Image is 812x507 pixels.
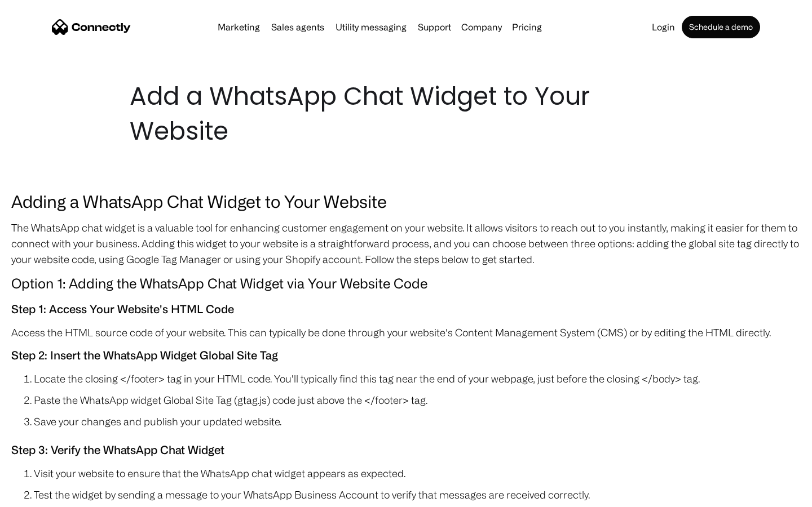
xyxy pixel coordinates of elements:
[34,487,801,502] li: Test the widget by sending a message to your WhatsApp Business Account to verify that messages ar...
[461,19,502,35] div: Company
[507,23,546,32] a: Pricing
[11,273,801,294] h4: Option 1: Adding the WhatsApp Chat Widget via Your Website Code
[413,23,456,32] a: Support
[34,465,801,481] li: Visit your website to ensure that the WhatsApp chat widget appears as expected.
[11,346,801,365] h5: Step 2: Insert the WhatsApp Widget Global Site Tag
[130,79,682,149] h1: Add a WhatsApp Chat Widget to Your Website
[34,413,801,429] li: Save your changes and publish your updated website.
[11,441,801,460] h5: Step 3: Verify the WhatsApp Chat Widget
[34,392,801,408] li: Paste the WhatsApp widget Global Site Tag (gtag.js) code just above the </footer> tag.
[11,300,801,319] h5: Step 1: Access Your Website's HTML Code
[213,23,264,32] a: Marketing
[331,23,411,32] a: Utility messaging
[267,23,329,32] a: Sales agents
[34,371,801,386] li: Locate the closing </footer> tag in your HTML code. You'll typically find this tag near the end o...
[647,23,679,32] a: Login
[11,324,801,340] p: Access the HTML source code of your website. This can typically be done through your website's Co...
[23,487,68,503] ul: Language list
[11,188,801,214] h3: Adding a WhatsApp Chat Widget to Your Website
[11,487,68,503] aside: Language selected: English
[11,220,801,267] p: The WhatsApp chat widget is a valuable tool for enhancing customer engagement on your website. It...
[682,16,760,38] a: Schedule a demo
